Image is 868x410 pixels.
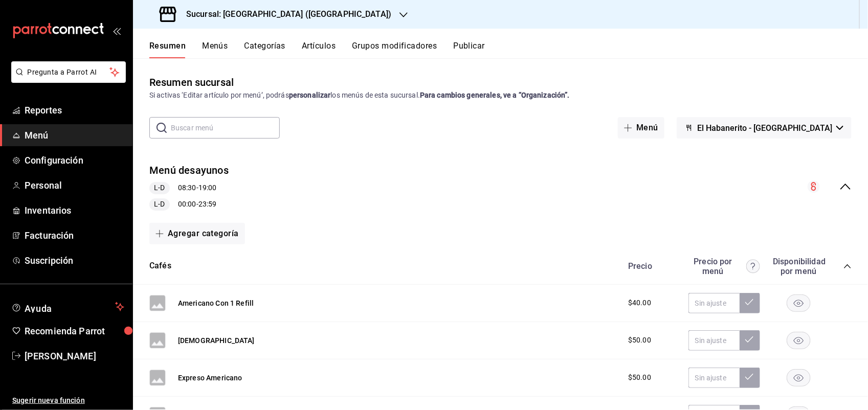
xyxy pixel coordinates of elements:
span: El Habanerito - [GEOGRAPHIC_DATA] [697,123,832,133]
input: Sin ajuste [688,293,740,313]
span: $40.00 [628,298,651,308]
input: Sin ajuste [688,330,740,351]
span: Sugerir nueva función [12,395,124,406]
button: Categorías [244,41,286,58]
span: Reportes [25,103,124,117]
div: Disponibilidad por menú [773,257,824,276]
span: Menú [25,128,124,142]
button: collapse-category-row [843,262,852,270]
strong: Para cambios generales, ve a “Organización”. [420,91,570,99]
span: $50.00 [628,372,651,383]
span: Recomienda Parrot [25,324,124,338]
span: Configuración [25,153,124,167]
div: collapse-menu-row [133,155,868,219]
button: Agregar categoría [149,223,245,244]
button: Publicar [453,41,485,58]
span: L-D [150,199,169,210]
span: Personal [25,178,124,192]
button: Menú [618,117,664,139]
span: Pregunta a Parrot AI [28,67,110,78]
span: Inventarios [25,203,124,217]
button: Expreso Americano [178,373,242,383]
input: Buscar menú [171,118,280,138]
div: navigation tabs [149,41,868,58]
span: Suscripción [25,254,124,267]
button: Americano Con 1 Refill [178,298,254,308]
button: Grupos modificadores [352,41,437,58]
strong: personalizar [289,91,331,99]
button: Menú desayunos [149,163,229,178]
h3: Sucursal: [GEOGRAPHIC_DATA] ([GEOGRAPHIC_DATA]) [178,8,391,20]
div: 08:30 - 19:00 [149,182,229,194]
button: Menús [202,41,228,58]
span: Facturación [25,229,124,242]
div: Precio [618,261,683,271]
button: Artículos [302,41,336,58]
div: Resumen sucursal [149,75,234,90]
button: Cafés [149,260,171,272]
button: El Habanerito - [GEOGRAPHIC_DATA] [677,117,852,139]
span: $50.00 [628,335,651,346]
button: Resumen [149,41,186,58]
button: Pregunta a Parrot AI [11,61,126,83]
div: Precio por menú [688,257,760,276]
button: [DEMOGRAPHIC_DATA] [178,335,255,346]
a: Pregunta a Parrot AI [7,74,126,85]
button: open_drawer_menu [113,27,121,35]
span: L-D [150,183,169,193]
span: [PERSON_NAME] [25,349,124,363]
input: Sin ajuste [688,368,740,388]
div: 00:00 - 23:59 [149,198,229,211]
span: Ayuda [25,301,111,313]
div: Si activas ‘Editar artículo por menú’, podrás los menús de esta sucursal. [149,90,852,101]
